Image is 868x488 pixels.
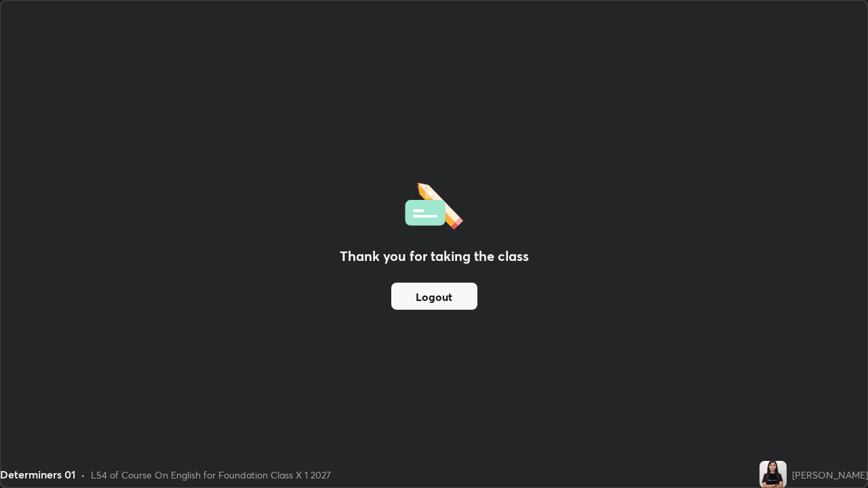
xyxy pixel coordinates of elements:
[81,468,85,482] div: •
[792,468,868,482] div: [PERSON_NAME]
[405,178,463,230] img: offlineFeedback.1438e8b3.svg
[91,468,331,482] div: L54 of Course On English for Foundation Class X 1 2027
[340,246,529,266] h2: Thank you for taking the class
[759,461,787,488] img: e6b5cdc77f1246098bb26dacd87241fc.jpg
[391,283,477,310] button: Logout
